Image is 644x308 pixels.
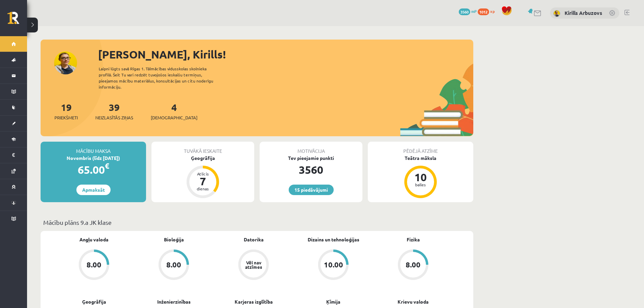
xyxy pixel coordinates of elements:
a: Karjeras izglītība [235,298,273,305]
div: Tuvākā ieskaite [151,142,254,155]
span: [DEMOGRAPHIC_DATA] [151,114,197,121]
span: 1012 [478,8,489,15]
div: 3560 [260,162,362,178]
a: 8.00 [373,250,453,281]
div: 65.00 [41,162,146,178]
p: Mācību plāns 9.a JK klase [43,218,471,227]
a: Inženierzinības [157,298,191,305]
a: Fizika [407,236,420,243]
span: € [105,161,109,171]
a: 8.00 [134,250,214,281]
a: Ķīmija [326,298,340,305]
a: Apmaksāt [76,185,111,195]
div: [PERSON_NAME], Kirills! [98,46,473,63]
div: balles [410,183,431,187]
div: Novembris (līdz [DATE]) [41,155,146,162]
span: Priekšmeti [54,114,78,121]
a: Rīgas 1. Tālmācības vidusskola [7,12,27,29]
div: Vēl nav atzīmes [244,260,263,269]
div: 10.00 [324,261,343,268]
a: Dizains un tehnoloģijas [308,236,359,243]
div: Tev pieejamie punkti [260,155,362,162]
span: 3560 [459,8,470,15]
a: 15 piedāvājumi [289,185,334,195]
a: Datorika [244,236,264,243]
span: xp [490,8,495,14]
a: Angļu valoda [79,236,109,243]
div: Mācību maksa [41,142,146,155]
a: 1012 xp [478,8,498,14]
div: Teātra māksla [368,155,473,162]
a: Kirills Arbuzovs [565,9,602,16]
span: Neizlasītās ziņas [95,114,133,121]
a: 4[DEMOGRAPHIC_DATA] [151,101,197,121]
a: Bioloģija [164,236,184,243]
a: Krievu valoda [398,298,429,305]
a: Vēl nav atzīmes [214,250,293,281]
span: mP [471,8,477,14]
a: 3560 mP [459,8,477,14]
a: Teātra māksla 10 balles [368,155,473,199]
a: 8.00 [54,250,134,281]
a: Ģeogrāfija Atlicis 7 dienas [151,155,254,199]
div: 8.00 [87,261,101,268]
div: 7 [193,176,213,187]
div: 8.00 [406,261,421,268]
img: Kirills Arbuzovs [553,10,560,17]
a: 10.00 [293,250,373,281]
div: 8.00 [166,261,181,268]
a: Ģeogrāfija [82,298,106,305]
a: 39Neizlasītās ziņas [95,101,133,121]
div: Atlicis [193,172,213,176]
div: Motivācija [260,142,362,155]
div: Pēdējā atzīme [368,142,473,155]
div: Ģeogrāfija [151,155,254,162]
div: 10 [410,172,431,183]
a: 19Priekšmeti [54,101,78,121]
div: dienas [193,187,213,191]
div: Laipni lūgts savā Rīgas 1. Tālmācības vidusskolas skolnieka profilā. Šeit Tu vari redzēt tuvojošo... [99,66,225,90]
